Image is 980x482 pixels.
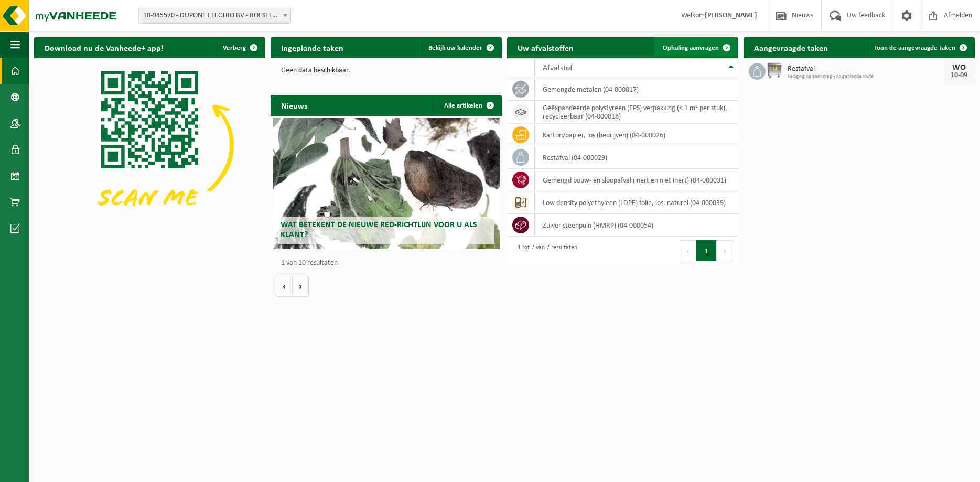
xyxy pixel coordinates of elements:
span: 10-945570 - DUPONT ELECTRO BV - ROESELARE [139,8,290,23]
span: Restafval [788,65,943,73]
a: Bekijk uw kalender [420,37,501,58]
span: Wat betekent de nieuwe RED-richtlijn voor u als klant? [281,221,477,239]
td: karton/papier, los (bedrijven) (04-000026) [535,124,738,146]
span: Lediging op aanvraag - op geplande route [788,73,943,80]
span: Toon de aangevraagde taken [874,45,955,51]
td: gemengd bouw- en sloopafval (inert en niet inert) (04-000031) [535,169,738,191]
strong: [PERSON_NAME] [705,12,757,19]
span: Ophaling aanvragen [663,45,719,51]
h2: Ingeplande taken [271,37,354,58]
span: Bekijk uw kalender [428,45,482,51]
td: zuiver steenpuin (HMRP) (04-000054) [535,214,738,237]
a: Ophaling aanvragen [654,37,737,58]
span: Afvalstof [543,64,573,72]
button: Verberg [214,37,264,58]
a: Alle artikelen [436,95,501,116]
p: 1 van 10 resultaten [281,260,497,267]
button: Vorige [276,276,293,297]
td: gemengde metalen (04-000017) [535,78,738,101]
button: Volgende [293,276,309,297]
h2: Nieuws [271,95,318,115]
button: Previous [680,240,696,261]
button: 1 [696,240,717,261]
div: WO [949,63,970,72]
td: low density polyethyleen (LDPE) folie, los, naturel (04-000039) [535,191,738,214]
h2: Aangevraagde taken [744,37,838,58]
button: Next [717,240,733,261]
span: 10-945570 - DUPONT ELECTRO BV - ROESELARE [138,8,291,24]
h2: Download nu de Vanheede+ app! [34,37,174,58]
img: Download de VHEPlus App [34,58,265,232]
td: restafval (04-000029) [535,146,738,169]
img: WB-1100-GAL-GY-02 [766,61,783,79]
a: Toon de aangevraagde taken [866,37,974,58]
a: Wat betekent de nieuwe RED-richtlijn voor u als klant? [273,118,499,249]
h2: Uw afvalstoffen [507,37,584,58]
div: 10-09 [949,72,970,79]
span: Verberg [223,45,246,51]
td: geëxpandeerde polystyreen (EPS) verpakking (< 1 m² per stuk), recycleerbaar (04-000018) [535,101,738,124]
div: 1 tot 7 van 7 resultaten [512,239,577,262]
p: Geen data beschikbaar. [281,67,491,74]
